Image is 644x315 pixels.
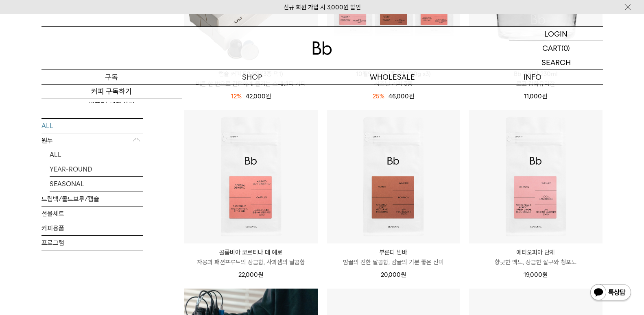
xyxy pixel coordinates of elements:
[50,147,143,161] a: ALL
[544,27,568,41] p: LOGIN
[231,91,242,101] div: 12%
[50,162,143,176] a: YEAR-ROUND
[469,257,603,267] p: 향긋한 백도, 상큼한 살구와 청포도
[541,55,571,70] p: SEARCH
[327,248,460,257] p: 부룬디 넴바
[589,283,632,303] img: 카카오톡 채널 1:1 채팅 버튼
[327,110,460,243] img: 부룬디 넴바
[389,93,414,100] span: 46,000
[41,85,182,98] a: 커피 구독하기
[509,27,603,41] a: LOGIN
[509,41,603,55] a: CART (0)
[41,70,182,84] a: 구독
[542,93,547,100] span: 원
[327,257,460,267] p: 밤꿀의 진한 달콤함, 감귤의 기분 좋은 산미
[41,206,143,220] a: 선물세트
[284,4,361,11] a: 신규 회원 가입 시 3,000원 할인
[561,41,570,55] p: (0)
[524,271,548,278] span: 19,000
[246,93,271,100] span: 42,000
[41,98,182,112] a: 샘플러 체험하기
[524,93,547,100] span: 11,000
[41,221,143,235] a: 커피용품
[463,70,603,84] p: INFO
[182,70,322,84] a: SHOP
[542,41,561,55] p: CART
[373,91,384,101] div: 25%
[469,248,603,257] p: 에티오피아 단체
[184,248,318,257] p: 콜롬비아 코르티나 데 예로
[542,271,548,278] span: 원
[469,248,603,267] a: 에티오피아 단체 향긋한 백도, 상큼한 살구와 청포도
[184,110,318,243] img: 콜롬비아 코르티나 데 예로
[401,271,406,278] span: 원
[41,133,143,148] p: 원두
[381,271,406,278] span: 20,000
[409,93,414,100] span: 원
[266,93,271,100] span: 원
[41,118,143,133] a: ALL
[312,41,332,55] img: 로고
[41,235,143,250] a: 프로그램
[50,176,143,191] a: SEASONAL
[322,70,463,84] p: WHOLESALE
[258,271,263,278] span: 원
[41,191,143,206] a: 드립백/콜드브루/캡슐
[184,248,318,267] a: 콜롬비아 코르티나 데 예로 자몽과 패션프루트의 상큼함, 사과잼의 달콤함
[327,248,460,267] a: 부룬디 넴바 밤꿀의 진한 달콤함, 감귤의 기분 좋은 산미
[184,257,318,267] p: 자몽과 패션프루트의 상큼함, 사과잼의 달콤함
[238,271,263,278] span: 22,000
[469,110,603,243] img: 에티오피아 단체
